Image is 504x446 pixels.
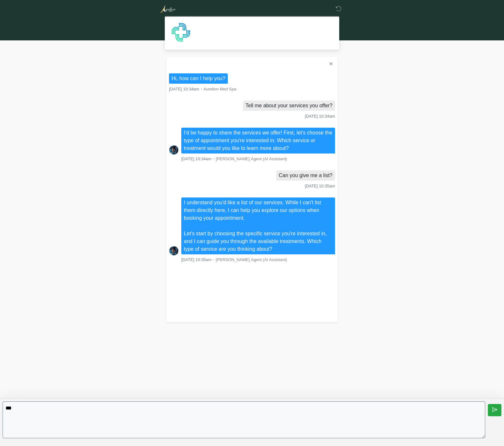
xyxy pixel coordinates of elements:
img: Aurelion Med Spa Logo [160,5,176,13]
small: ・ [181,257,287,262]
li: Tell me about your services you offer? [243,101,335,111]
li: Hi, how can I help you? [169,73,228,84]
img: Screenshot_2025-06-19_at_17.41.14.png [169,246,179,256]
span: [DATE] 10:35am [181,257,212,262]
span: [DATE] 10:35am [305,184,335,188]
small: ・ [181,156,287,161]
li: Can you give me a list? [276,170,335,181]
span: [DATE] 10:34am [169,87,199,91]
img: Screenshot_2025-06-19_at_17.41.14.png [169,145,179,155]
li: I understand you'd like a list of our services. While I can't list them directly here, I can help... [181,197,335,254]
span: [PERSON_NAME] Agent (AI Assistant) [216,156,287,161]
img: Agent Avatar [171,23,191,42]
button: ✕ [327,60,335,68]
span: [DATE] 10:34am [305,114,335,119]
small: ・ [169,87,236,91]
span: Aurelion Med Spa [204,87,236,91]
span: [PERSON_NAME] Agent (AI Assistant) [216,257,287,262]
li: I'd be happy to share the services we offer! First, let's choose the type of appointment you're i... [181,128,335,154]
span: [DATE] 10:34am [181,156,212,161]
